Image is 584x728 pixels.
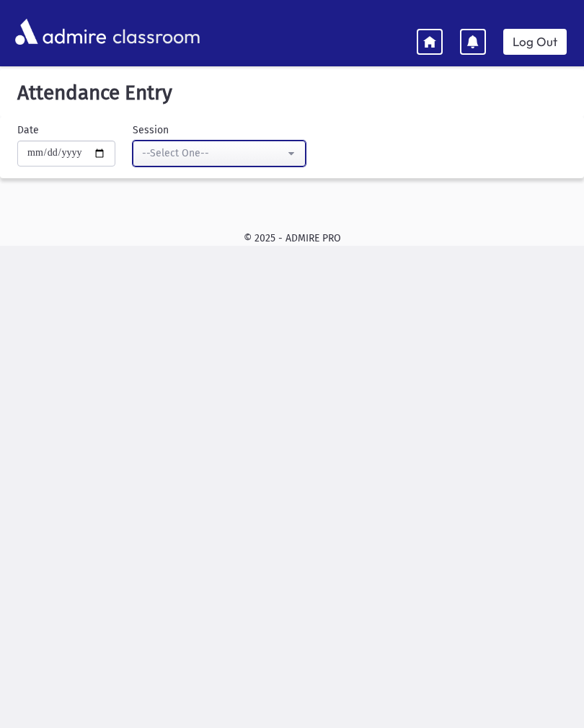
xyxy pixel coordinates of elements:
[503,29,567,55] a: Log Out
[17,123,39,138] label: Date
[12,231,572,246] div: © 2025 - ADMIRE PRO
[142,146,285,161] div: --Select One--
[110,13,200,51] span: classroom
[12,15,110,48] img: AdmirePro
[133,123,169,138] label: Session
[133,141,306,167] button: --Select One--
[12,81,572,105] h5: Attendance Entry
